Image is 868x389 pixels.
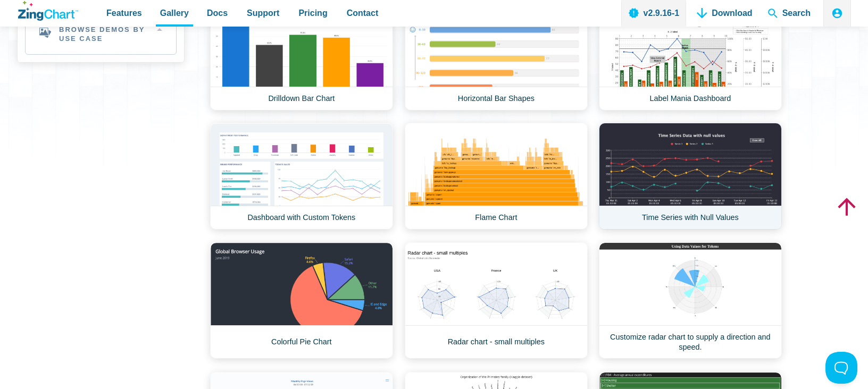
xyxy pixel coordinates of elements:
[247,6,279,20] span: Support
[599,4,782,111] a: Label Mania Dashboard
[18,1,78,21] a: ZingChart Logo. Click to return to the homepage
[825,352,857,384] iframe: Toggle Customer Support
[298,6,327,20] span: Pricing
[207,6,228,20] span: Docs
[405,123,588,230] a: Flame Chart
[210,123,393,230] a: Dashboard with Custom Tokens
[210,242,393,359] a: Colorful Pie Chart
[106,6,142,20] span: Features
[347,6,379,20] span: Contact
[210,4,393,111] a: Drilldown Bar Chart
[599,123,782,230] a: Time Series with Null Values
[26,12,176,54] h2: Browse Demos By Use Case
[405,242,588,359] a: Radar chart - small multiples
[405,4,588,111] a: Horizontal Bar Shapes
[160,6,189,20] span: Gallery
[599,242,782,359] a: Customize radar chart to supply a direction and speed.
